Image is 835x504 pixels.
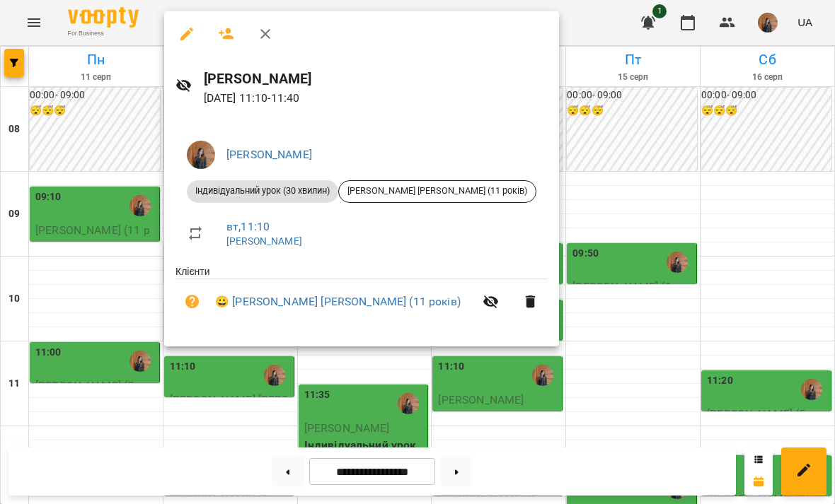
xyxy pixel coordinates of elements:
h6: [PERSON_NAME] [204,68,548,90]
p: [DATE] 11:10 - 11:40 [204,90,548,107]
button: Візит ще не сплачено. Додати оплату? [175,285,209,319]
ul: Клієнти [175,264,548,330]
span: Індивідуальний урок (30 хвилин) [187,184,338,197]
img: 40e98ae57a22f8772c2bdbf2d9b59001.jpeg [187,141,215,169]
span: [PERSON_NAME] [PERSON_NAME] (11 років) [339,184,536,197]
a: [PERSON_NAME] [226,148,312,161]
a: 😀 [PERSON_NAME] [PERSON_NAME] (11 років) [215,293,461,310]
div: [PERSON_NAME] [PERSON_NAME] (11 років) [338,180,536,203]
a: вт , 11:10 [226,220,270,233]
a: [PERSON_NAME] [226,235,302,247]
